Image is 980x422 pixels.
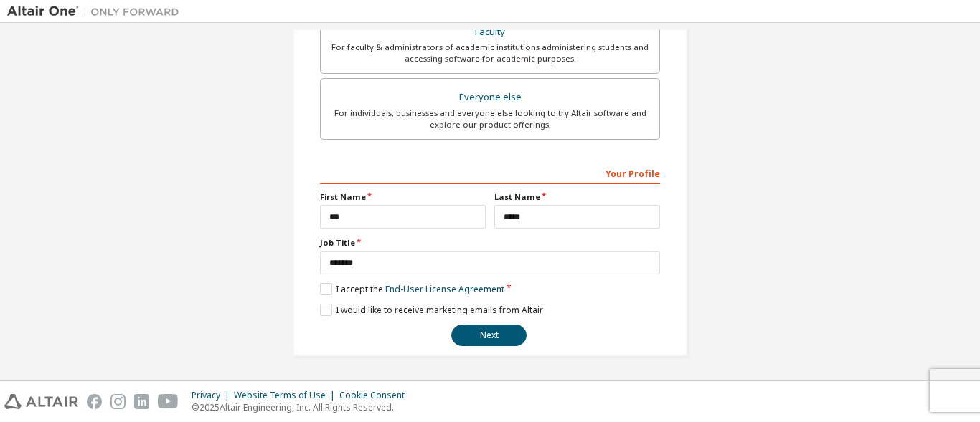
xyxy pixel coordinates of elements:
[234,390,339,401] div: Website Terms of Use
[320,161,660,184] div: Your Profile
[320,283,504,295] label: I accept the
[329,107,651,130] div: For individuals, businesses and everyone else looking to try Altair software and explore our prod...
[339,390,413,401] div: Cookie Consent
[451,325,527,346] button: Next
[385,283,504,295] a: End-User License Agreement
[158,394,179,409] img: youtube.svg
[320,191,486,203] label: First Name
[494,191,660,203] label: Last Name
[329,22,651,42] div: Faculty
[7,4,187,19] img: Altair One
[192,390,234,401] div: Privacy
[320,304,543,316] label: I would like to receive marketing emails from Altair
[320,237,660,249] label: Job Title
[110,394,126,409] img: instagram.svg
[134,394,149,409] img: linkedin.svg
[192,401,413,413] p: © 2025 Altair Engineering, Inc. All Rights Reserved.
[329,87,651,107] div: Everyone else
[329,42,651,64] div: For faculty & administrators of academic institutions administering students and accessing softwa...
[4,394,78,409] img: altair_logo.svg
[87,394,102,409] img: facebook.svg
